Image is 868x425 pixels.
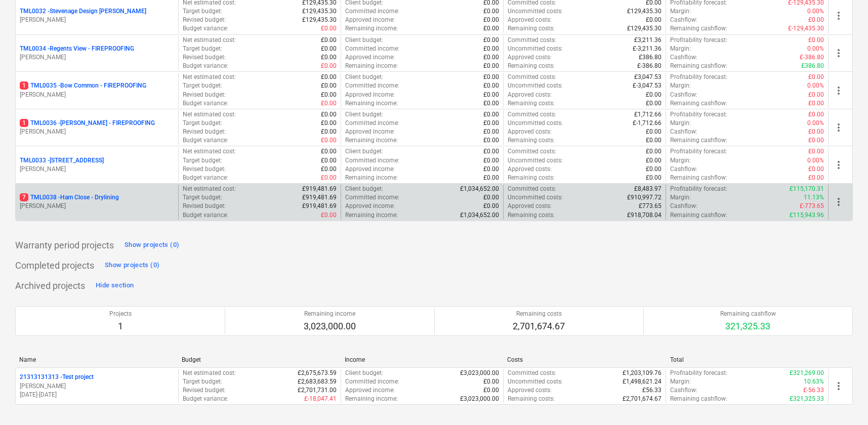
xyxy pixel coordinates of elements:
p: £0.00 [321,99,337,108]
p: [PERSON_NAME] [20,165,174,174]
p: [PERSON_NAME] [20,202,174,210]
p: £1,034,652.00 [460,211,499,220]
p: Uncommitted costs : [508,119,563,127]
p: Cashflow : [670,165,697,174]
p: 21313131313 - Test project [20,373,94,381]
p: Approved income : [345,16,395,24]
p: £0.00 [321,119,337,127]
p: Revised budget : [183,91,226,99]
p: Approved income : [345,165,395,174]
p: Uncommitted costs : [508,45,563,53]
p: £0.00 [321,110,337,119]
p: Remaining cashflow : [670,24,727,33]
p: £0.00 [808,136,824,145]
p: Net estimated cost : [183,110,236,119]
p: £-3,047.53 [633,81,662,90]
p: Remaining cashflow : [670,395,727,403]
p: £0.00 [321,127,337,136]
p: Budget variance : [183,174,228,182]
p: £2,701,674.67 [623,395,662,403]
p: Approved costs : [508,165,552,174]
p: TML0038 - Ham Close - Drylining [20,193,119,202]
p: £0.00 [321,211,337,220]
p: £0.00 [483,193,499,202]
button: Show projects (0) [102,258,162,274]
div: Income [345,356,499,363]
p: £0.00 [483,99,499,108]
p: Committed costs : [508,369,556,377]
p: Remaining cashflow : [670,99,727,108]
p: Margin : [670,156,691,165]
p: Committed income : [345,119,399,127]
p: Cashflow : [670,127,697,136]
div: Hide section [96,280,134,291]
p: 0.00% [807,156,824,165]
p: £0.00 [483,73,499,81]
p: £-129,435.30 [788,24,824,33]
button: Hide section [93,278,136,294]
div: Chat Widget [817,376,868,425]
p: 2,701,674.67 [513,320,565,332]
p: Remaining income : [345,174,398,182]
p: £0.00 [646,147,662,156]
div: TML0032 -Stevenage Design [PERSON_NAME][PERSON_NAME] [20,7,174,24]
p: Remaining costs : [508,174,555,182]
p: Committed income : [345,81,399,90]
p: £129,435.30 [302,7,337,16]
p: TML0033 - [STREET_ADDRESS] [20,156,104,165]
p: [PERSON_NAME] [20,382,174,391]
span: 1 [20,119,28,127]
p: Cashflow : [670,91,697,99]
p: £0.00 [483,91,499,99]
p: Revised budget : [183,127,226,136]
p: Remaining costs : [508,62,555,70]
p: Uncommitted costs : [508,377,563,386]
span: more_vert [833,159,845,171]
div: TML0033 -[STREET_ADDRESS][PERSON_NAME] [20,156,174,174]
p: Revised budget : [183,165,226,174]
span: 1 [20,81,28,90]
p: £56.33 [642,386,662,395]
p: £0.00 [483,16,499,24]
p: £0.00 [646,91,662,99]
p: £0.00 [483,147,499,156]
p: £0.00 [483,127,499,136]
p: Committed income : [345,193,399,202]
p: Remaining income [304,310,356,318]
p: Remaining income : [345,211,398,220]
p: Committed costs : [508,147,556,156]
button: Show projects (0) [122,237,182,253]
div: 1TML0035 -Bow Common - FIREPROOFING[PERSON_NAME] [20,81,174,99]
p: £0.00 [646,174,662,182]
p: 0.00% [807,81,824,90]
p: £2,675,673.59 [298,369,337,377]
p: Budget variance : [183,24,228,33]
p: Archived projects [15,280,85,292]
p: Client budget : [345,147,383,156]
p: £-386.80 [637,62,662,70]
div: 21313131313 -Test project[PERSON_NAME][DATE]-[DATE] [20,373,174,399]
p: £0.00 [646,127,662,136]
p: £0.00 [808,36,824,45]
p: £1,203,109.76 [623,369,662,377]
p: Budget variance : [183,62,228,70]
p: Profitability forecast : [670,147,727,156]
p: £-1,712.66 [633,119,662,127]
p: Target budget : [183,81,222,90]
p: £0.00 [483,110,499,119]
p: 3,023,000.00 [304,320,356,332]
p: Cashflow : [670,16,697,24]
div: Show projects (0) [105,260,159,271]
p: £321,325.33 [790,395,824,403]
p: Committed income : [345,45,399,53]
span: more_vert [833,10,845,22]
p: £3,023,000.00 [460,395,499,403]
p: Net estimated cost : [183,73,236,81]
p: £129,435.30 [302,16,337,24]
p: £0.00 [646,165,662,174]
p: Remaining cashflow [720,310,776,318]
p: £0.00 [321,53,337,62]
p: Remaining income : [345,395,398,403]
p: Remaining costs : [508,99,555,108]
p: £0.00 [483,136,499,145]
